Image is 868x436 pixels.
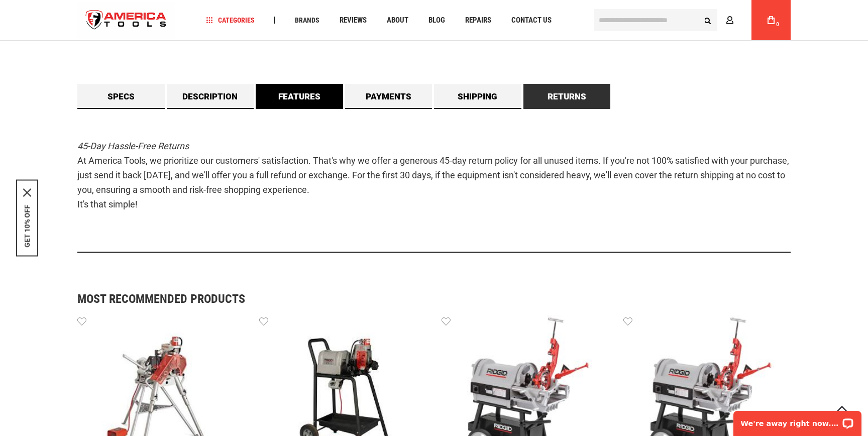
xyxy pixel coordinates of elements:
[698,11,717,30] button: Search
[23,205,31,248] button: GET 10% OFF
[434,84,521,109] a: Shipping
[345,84,432,109] a: Payments
[523,84,611,109] a: Returns
[340,17,367,24] span: Reviews
[23,189,31,197] svg: close icon
[77,293,755,305] strong: Most Recommended Products
[461,14,496,27] a: Repairs
[428,17,445,24] span: Blog
[335,14,371,27] a: Reviews
[77,2,175,39] a: store logo
[77,84,165,109] a: Specs
[77,141,189,151] em: 45-Day Hassle-Free Returns
[511,17,552,24] span: Contact Us
[507,14,556,27] a: Contact Us
[256,84,343,109] a: Features
[23,189,31,197] button: Close
[776,22,779,27] span: 0
[424,14,450,27] a: Blog
[290,14,324,27] a: Brands
[727,404,868,436] iframe: LiveChat chat widget
[387,17,408,24] span: About
[465,17,491,24] span: Repairs
[206,17,255,24] span: Categories
[382,14,413,27] a: About
[77,2,175,39] img: America Tools
[167,84,254,109] a: Description
[77,139,791,211] p: At America Tools, we prioritize our customers' satisfaction. That's why we offer a generous 45-da...
[202,14,259,27] a: Categories
[295,17,319,24] span: Brands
